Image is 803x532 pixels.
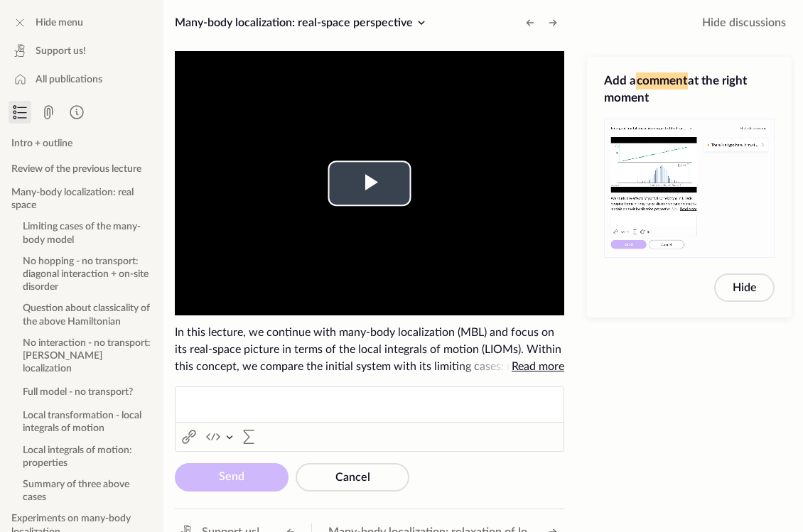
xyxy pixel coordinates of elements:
button: Cancel [296,463,409,492]
span: In this lecture, we continue with many-body localization (MBL) and focus on its real-space pictur... [175,324,564,375]
span: Read more [512,361,564,372]
span: comment [636,72,688,89]
button: Play Video [328,161,411,206]
span: Many-body localization: real-space perspective [175,17,413,28]
h3: Add a at the right moment [604,72,775,107]
button: Many-body localization: real-space perspective [169,11,436,34]
span: Hide menu [36,16,83,30]
button: Hide [714,273,775,302]
div: Video Player [175,51,564,315]
span: Support us! [36,44,86,58]
span: Send [219,471,244,482]
span: All publications [36,72,102,87]
span: Cancel [335,472,370,483]
button: Send [175,463,289,492]
span: Hide discussions [702,14,786,31]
